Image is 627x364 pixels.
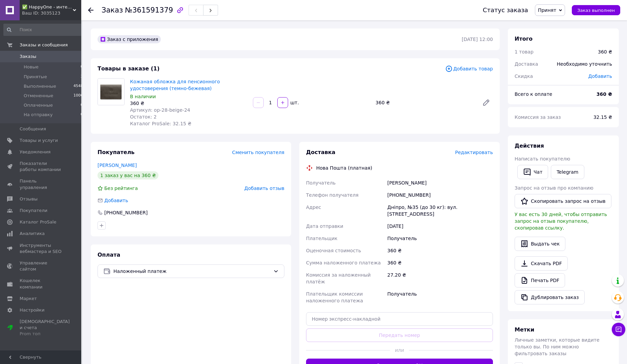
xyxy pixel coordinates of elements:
span: Оплата [98,252,120,258]
input: Номер экспресс-накладной [306,312,493,326]
span: Наложенный платеж [113,267,271,275]
span: Добавить [104,198,128,203]
span: Панель управления [20,178,63,190]
span: Комиссия за наложенный платёж [306,272,371,284]
div: Статус заказа [483,7,528,14]
div: [DATE] [386,220,494,232]
div: 1 заказ у вас на 360 ₴ [98,171,158,179]
button: Дублировать заказ [515,290,585,304]
span: Итого [515,36,533,42]
span: Принят [538,7,556,13]
button: Заказ выполнен [572,5,620,15]
span: Всего к оплате [515,91,552,97]
span: Товары в заказе (1) [98,65,159,72]
div: шт. [289,99,300,106]
span: 3 [81,74,83,80]
span: Сообщения [20,126,46,132]
span: Покупатели [20,208,47,214]
span: Добавить отзыв [244,186,284,191]
div: 27.20 ₴ [386,269,494,288]
div: Нова Пошта (платная) [315,165,374,171]
span: Написать покупателю [515,156,570,162]
span: 32.15 ₴ [593,114,612,120]
span: №361591379 [125,6,173,14]
span: Заказ [102,6,123,14]
span: Плательщик комиссии наложенного платежа [306,291,363,303]
button: Выдать чек [515,237,565,251]
span: Принятые [24,74,47,80]
span: Аналитика [20,231,45,237]
span: Кошелек компании [20,278,63,290]
span: 4548 [73,83,83,89]
span: 0 [81,64,83,70]
div: Вернуться назад [88,7,93,14]
div: Получатель [386,232,494,244]
span: Скидка [515,73,533,79]
span: Сумма наложенного платежа [306,260,381,265]
span: Сменить покупателя [232,150,284,155]
span: Артикул: op-28-beige-24 [130,107,190,113]
span: Запрос на отзыв про компанию [515,185,593,191]
img: Кожаная обложка для пенсионного удостоверения (темно-бежевая) [98,79,124,105]
div: [PHONE_NUMBER] [386,189,494,201]
span: Покупатель [98,149,134,155]
span: Отмененные [24,93,53,99]
div: 360 ₴ [386,244,494,257]
span: или [390,347,409,354]
span: Доставка [306,149,336,155]
span: Каталог ProSale [20,219,56,225]
span: Личные заметки, которые видите только вы. По ним можно фильтровать заказы [515,337,600,356]
span: Новые [24,64,39,70]
span: 0 [81,112,83,118]
span: Выполненные [24,83,56,89]
span: Заказы и сообщения [20,42,68,48]
b: 360 ₴ [597,91,612,97]
span: Добавить [588,73,612,79]
div: Prom топ [20,331,70,337]
span: Без рейтинга [104,186,138,191]
span: Редактировать [455,150,493,155]
span: 1 товар [515,49,534,55]
a: Скачать PDF [515,256,568,271]
span: ✅ HappyOne - интернет-магазин оригинальных и полезных товаров [22,4,73,10]
span: Оплаченные [24,102,53,108]
span: Действия [515,143,544,149]
span: 1006 [73,93,83,99]
div: Необходимо уточнить [553,57,616,71]
a: Редактировать [479,96,493,109]
button: Скопировать запрос на отзыв [515,194,611,208]
span: Инструменты вебмастера и SEO [20,242,63,255]
div: 360 ₴ [598,48,612,55]
span: Оценочная стоимость [306,248,361,253]
a: Кожаная обложка для пенсионного удостоверения (темно-бежевая) [130,79,220,91]
div: 360 ₴ [130,100,247,107]
a: Печать PDF [515,273,565,287]
span: Маркет [20,296,37,302]
span: Отзывы [20,196,38,202]
span: В наличии [130,94,156,99]
span: Товары и услуги [20,137,58,144]
span: На отправку [24,112,52,118]
div: [PERSON_NAME] [386,177,494,189]
span: У вас есть 30 дней, чтобы отправить запрос на отзыв покупателю, скопировав ссылку. [515,212,607,231]
span: Доставка [515,61,538,67]
span: Добавить товар [445,65,493,72]
div: 360 ₴ [373,98,477,107]
span: Уведомления [20,149,50,155]
div: 360 ₴ [386,257,494,269]
div: Заказ с приложения [98,35,161,43]
div: Дніпро, №35 (до 30 кг): вул. [STREET_ADDRESS] [386,201,494,220]
button: Чат с покупателем [612,323,625,336]
span: Заказы [20,53,36,60]
span: Метки [515,326,534,333]
span: Получатель [306,180,336,186]
span: Остаток: 2 [130,114,157,120]
div: [PHONE_NUMBER] [104,209,148,216]
span: [DEMOGRAPHIC_DATA] и счета [20,319,70,337]
div: Получатель [386,288,494,307]
div: Ваш ID: 3035123 [22,10,81,16]
span: Каталог ProSale: 32.15 ₴ [130,121,191,126]
span: Показатели работы компании [20,160,63,173]
span: Дата отправки [306,223,343,229]
span: Комиссия за заказ [515,114,561,120]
